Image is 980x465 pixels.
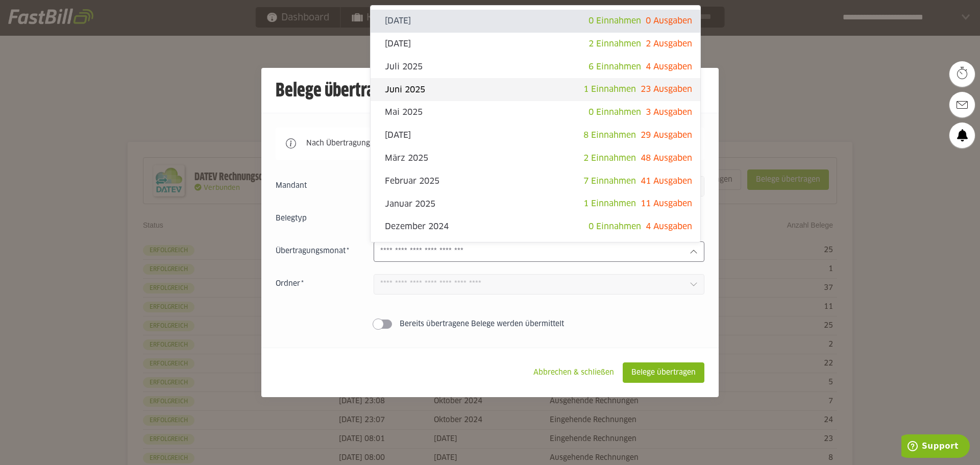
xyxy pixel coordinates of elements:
[589,223,641,231] span: 0 Einnahmen
[641,85,692,93] span: 23 Ausgaben
[276,319,704,329] sl-switch: Bereits übertragene Belege werden übermittelt
[589,108,641,116] span: 0 Einnahmen
[371,56,700,79] sl-option: Juli 2025
[646,63,692,71] span: 4 Ausgaben
[371,215,700,238] sl-option: Dezember 2024
[371,124,700,147] sl-option: [DATE]
[623,362,704,383] sl-button: Belege übertragen
[583,85,636,93] span: 1 Einnahmen
[371,78,700,101] sl-option: Juni 2025
[583,177,636,185] span: 7 Einnahmen
[646,40,692,48] span: 2 Ausgaben
[371,147,700,170] sl-option: März 2025
[589,17,641,25] span: 0 Einnahmen
[525,362,623,383] sl-button: Abbrechen & schließen
[583,154,636,162] span: 2 Einnahmen
[641,177,692,185] span: 41 Ausgaben
[641,131,692,139] span: 29 Ausgaben
[371,192,700,215] sl-option: Januar 2025
[583,131,636,139] span: 8 Einnahmen
[641,154,692,162] span: 48 Ausgaben
[901,434,970,460] iframe: Öffnet ein Widget, in dem Sie weitere Informationen finden
[646,108,692,116] span: 3 Ausgaben
[371,10,700,33] sl-option: [DATE]
[371,170,700,193] sl-option: Februar 2025
[589,63,641,71] span: 6 Einnahmen
[371,238,700,261] sl-option: [DATE]
[641,200,692,208] span: 11 Ausgaben
[646,17,692,25] span: 0 Ausgaben
[583,200,636,208] span: 1 Einnahmen
[589,40,641,48] span: 2 Einnahmen
[371,101,700,124] sl-option: Mai 2025
[371,33,700,56] sl-option: [DATE]
[646,223,692,231] span: 4 Ausgaben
